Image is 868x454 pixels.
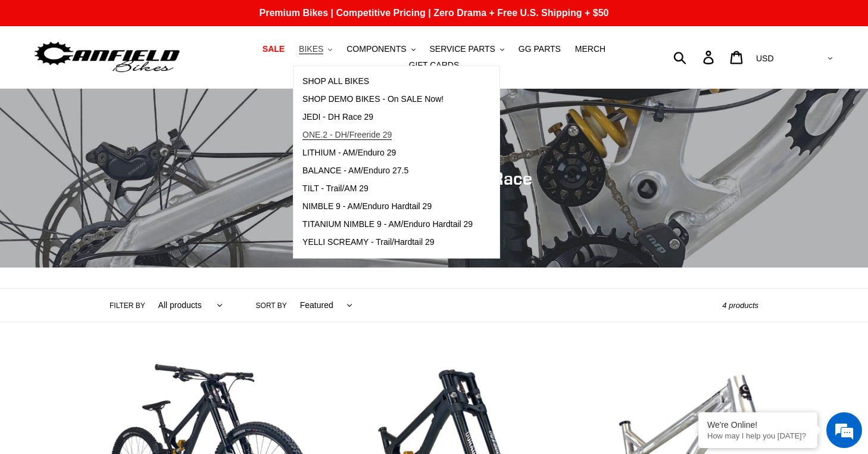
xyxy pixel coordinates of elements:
a: TILT - Trail/AM 29 [294,180,482,198]
span: SERVICE PARTS [429,44,495,54]
span: MERCH [575,44,605,54]
a: SALE [257,41,291,57]
span: JEDI - DH Race 29 [302,112,373,122]
a: GIFT CARDS [403,57,466,73]
a: SHOP ALL BIKES [294,73,482,91]
span: GIFT CARDS [409,60,460,70]
input: Search [680,44,710,70]
span: NIMBLE 9 - AM/Enduro Hardtail 29 [302,201,432,212]
a: BALANCE - AM/Enduro 27.5 [294,162,482,180]
a: TITANIUM NIMBLE 9 - AM/Enduro Hardtail 29 [294,216,482,234]
span: 4 products [722,301,758,310]
span: TILT - Trail/AM 29 [302,184,369,194]
a: GG PARTS [513,41,567,57]
span: SHOP ALL BIKES [302,76,369,86]
button: COMPONENTS [341,41,421,57]
span: BIKES [299,44,323,54]
a: SHOP DEMO BIKES - On SALE Now! [294,91,482,108]
div: We're Online! [707,420,808,430]
span: SALE [263,44,285,54]
a: LITHIUM - AM/Enduro 29 [294,144,482,162]
span: BALANCE - AM/Enduro 27.5 [302,166,408,176]
a: NIMBLE 9 - AM/Enduro Hardtail 29 [294,198,482,216]
button: BIKES [293,41,338,57]
p: How may I help you today? [707,431,808,440]
span: SHOP DEMO BIKES - On SALE Now! [302,94,444,104]
span: COMPONENTS [346,44,406,54]
button: SERVICE PARTS [423,41,510,57]
img: Canfield Bikes [33,39,182,76]
a: MERCH [569,41,611,57]
span: YELLI SCREAMY - Trail/Hardtail 29 [302,237,435,247]
span: ONE.2 - DH/Freeride 29 [302,130,392,140]
span: GG PARTS [519,44,561,54]
span: LITHIUM - AM/Enduro 29 [302,148,396,158]
a: YELLI SCREAMY - Trail/Hardtail 29 [294,234,482,251]
a: ONE.2 - DH/Freeride 29 [294,126,482,144]
label: Sort by [256,300,287,311]
span: TITANIUM NIMBLE 9 - AM/Enduro Hardtail 29 [302,219,473,229]
a: JEDI - DH Race 29 [294,108,482,126]
label: Filter by [110,300,145,311]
